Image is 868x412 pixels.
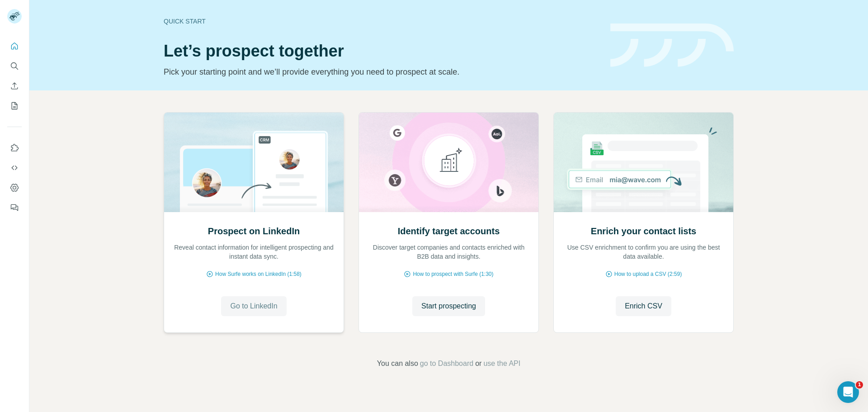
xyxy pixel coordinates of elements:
[420,358,473,369] button: go to Dashboard
[7,38,22,54] button: Quick start
[164,42,599,60] h1: Let’s prospect together
[215,270,302,278] span: How Surfe works on LinkedIn (1:58)
[563,243,724,261] p: Use CSV enrichment to confirm you are using the best data available.
[7,199,22,216] button: Feedback
[208,225,300,237] h2: Prospect on LinkedIn
[173,243,335,261] p: Reveal contact information for intelligent prospecting and instant data sync.
[7,78,22,94] button: Enrich CSV
[616,296,671,316] button: Enrich CSV
[164,66,599,78] p: Pick your starting point and we’ll provide everything you need to prospect at scale.
[856,381,863,388] span: 1
[412,296,485,316] button: Start prospecting
[359,113,539,212] img: Identify target accounts
[398,225,500,237] h2: Identify target accounts
[377,358,418,369] span: You can also
[483,358,520,369] button: use the API
[625,301,662,312] span: Enrich CSV
[7,160,22,176] button: Use Surfe API
[614,270,682,278] span: How to upload a CSV (2:59)
[230,301,277,312] span: Go to LinkedIn
[413,270,493,278] span: How to prospect with Surfe (1:30)
[7,98,22,114] button: My lists
[475,358,481,369] span: or
[164,17,599,26] div: Quick start
[7,180,22,196] button: Dashboard
[7,58,22,74] button: Search
[164,113,344,212] img: Prospect on LinkedIn
[610,24,734,67] img: banner
[421,301,476,312] span: Start prospecting
[221,296,286,316] button: Go to LinkedIn
[7,140,22,156] button: Use Surfe on LinkedIn
[553,113,734,212] img: Enrich your contact lists
[368,243,529,261] p: Discover target companies and contacts enriched with B2B data and insights.
[837,381,859,403] iframe: Intercom live chat
[591,225,696,237] h2: Enrich your contact lists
